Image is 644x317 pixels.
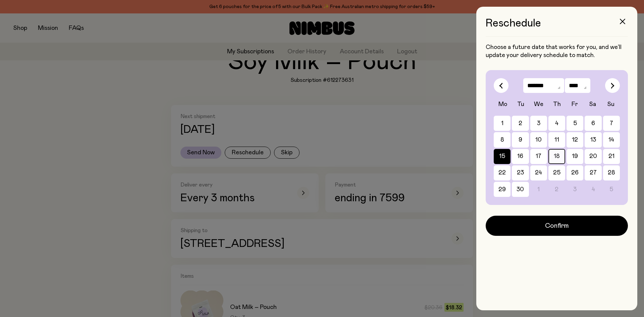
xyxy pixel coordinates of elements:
[512,149,529,164] button: 16
[512,165,529,180] button: 23
[603,149,620,164] button: 21
[548,132,565,147] button: 11
[512,116,529,131] button: 2
[603,165,620,180] button: 28
[494,132,511,147] button: 8
[567,132,583,147] button: 12
[486,43,628,59] p: Choose a future date that works for you, and we’ll update your delivery schedule to match.
[584,100,602,108] div: Sa
[512,132,529,147] button: 9
[530,132,547,147] button: 10
[548,116,565,131] button: 4
[494,182,511,197] button: 29
[548,165,565,180] button: 25
[494,116,511,131] button: 1
[602,100,620,108] div: Su
[530,165,547,180] button: 24
[545,221,569,230] span: Confirm
[603,132,620,147] button: 14
[548,100,566,108] div: Th
[585,132,601,147] button: 13
[530,149,547,164] button: 17
[603,116,620,131] button: 7
[486,17,628,37] h3: Reschedule
[530,116,547,131] button: 3
[567,149,583,164] button: 19
[585,149,601,164] button: 20
[494,149,511,164] button: 15
[567,165,583,180] button: 26
[486,216,628,236] button: Confirm
[512,100,530,108] div: Tu
[530,100,548,108] div: We
[548,149,565,164] button: 18
[494,165,511,180] button: 22
[566,100,584,108] div: Fr
[494,100,512,108] div: Mo
[585,165,601,180] button: 27
[567,116,583,131] button: 5
[512,182,529,197] button: 30
[585,116,601,131] button: 6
